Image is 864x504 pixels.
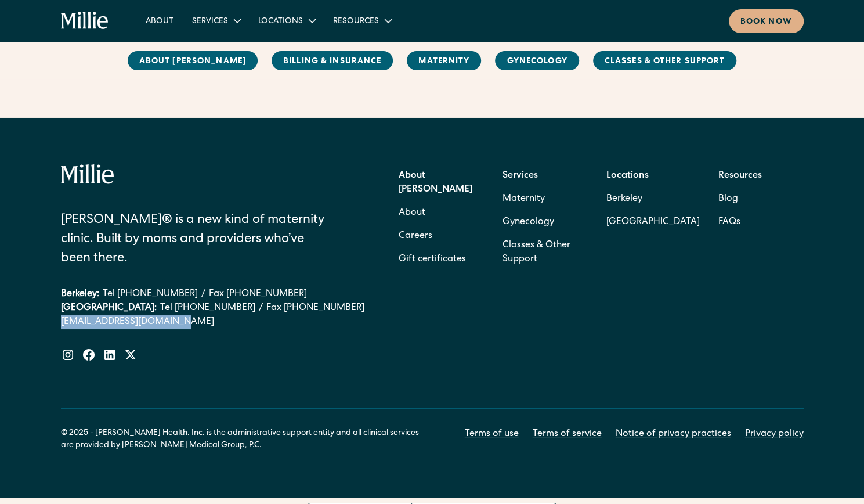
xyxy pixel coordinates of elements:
div: Berkeley: [61,287,99,301]
strong: Services [503,171,538,181]
div: / [259,301,263,315]
div: Resources [324,11,400,30]
a: FAQs [718,211,740,234]
a: Gynecology [495,51,579,70]
div: Locations [258,16,303,28]
a: About [399,201,425,225]
strong: Locations [606,171,649,181]
div: Services [183,11,249,30]
a: Tel [PHONE_NUMBER] [160,301,255,315]
a: Privacy policy [745,427,804,441]
div: © 2025 - [PERSON_NAME] Health, Inc. is the administrative support entity and all clinical service... [61,427,432,452]
div: [GEOGRAPHIC_DATA]: [61,301,157,315]
a: About [136,11,183,30]
a: Tel [PHONE_NUMBER] [103,287,198,301]
a: Careers [399,225,432,248]
div: Resources [333,16,379,28]
a: home [61,12,109,30]
a: MAternity [407,51,481,70]
a: Terms of service [533,427,602,441]
a: Fax [PHONE_NUMBER] [209,287,307,301]
a: Gift certificates [399,248,466,271]
a: [GEOGRAPHIC_DATA] [606,211,700,234]
div: Locations [249,11,324,30]
a: Terms of use [465,427,519,441]
div: / [201,287,205,301]
a: Maternity [503,188,545,211]
a: Fax [PHONE_NUMBER] [266,301,364,315]
a: [EMAIL_ADDRESS][DOMAIN_NAME] [61,315,364,329]
strong: About [PERSON_NAME] [399,171,472,195]
strong: Resources [718,171,762,181]
a: About [PERSON_NAME] [128,51,258,70]
a: Berkeley [606,188,700,211]
a: Classes & Other Support [503,234,588,271]
a: Gynecology [503,211,554,234]
a: Classes & Other Support [593,51,737,70]
div: Services [192,16,228,28]
a: Blog [718,188,738,211]
div: [PERSON_NAME]® is a new kind of maternity clinic. Built by moms and providers who’ve been there. [61,211,334,269]
div: Book now [740,16,792,28]
a: Billing & Insurance [272,51,393,70]
a: Book now [729,9,804,33]
a: Notice of privacy practices [616,427,731,441]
